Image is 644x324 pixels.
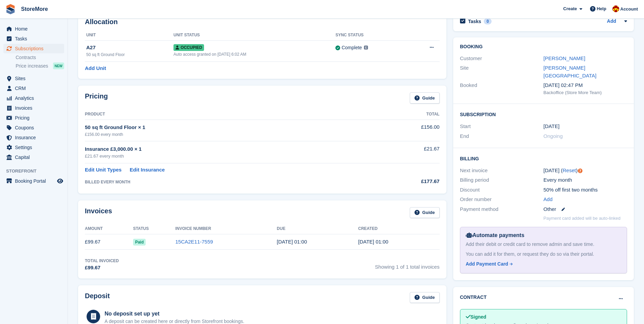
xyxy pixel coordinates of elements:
[3,133,64,142] a: menu
[85,131,373,138] div: £156.00 every month
[15,143,56,152] span: Settings
[460,176,544,184] div: Billing period
[15,74,56,83] span: Sites
[3,24,64,34] a: menu
[460,132,544,140] div: End
[466,241,621,248] div: Add their debit or credit card to remove admin and save time.
[5,4,16,14] img: stora-icon-8386f47178a22dfd0bd8f6a31ec36ba5ce8667c1dd55bd0f319d3a0aa187defe.svg
[460,123,544,130] div: Start
[460,205,544,213] div: Payment method
[175,239,213,245] a: 15CA2E11-7559
[85,145,373,153] div: Insurance £3,000.00 × 1
[53,62,64,69] div: NEW
[460,186,544,194] div: Discount
[364,46,368,50] img: icon-info-grey-7440780725fd019a000dd9b08b2336e03edf1995a4989e88bcd33f0948082b44.svg
[373,109,440,120] th: Total
[85,109,373,120] th: Product
[410,207,440,218] a: Guide
[466,251,621,258] div: You can add it for them, or request they do so via their portal.
[3,74,64,83] a: menu
[3,93,64,103] a: menu
[85,65,106,72] a: Add Unit
[373,178,440,185] div: £177.67
[3,113,64,123] a: menu
[544,176,627,184] div: Every month
[277,223,358,234] th: Due
[460,82,544,96] div: Booked
[466,231,621,239] div: Automate payments
[544,133,563,139] span: Ongoing
[15,34,56,43] span: Tasks
[16,54,64,61] a: Contracts
[85,166,122,174] a: Edit Unit Types
[277,239,307,245] time: 2025-07-20 00:00:00 UTC
[173,30,335,41] th: Unit Status
[460,155,627,162] h2: Billing
[3,143,64,152] a: menu
[612,5,619,12] img: Store More Team
[85,124,373,131] div: 50 sq ft Ground Floor × 1
[85,264,119,272] div: £99.67
[85,30,173,41] th: Unit
[15,93,56,103] span: Analytics
[3,103,64,113] a: menu
[15,44,56,53] span: Subscriptions
[3,123,64,132] a: menu
[3,152,64,162] a: menu
[563,5,577,12] span: Create
[373,120,440,141] td: £156.00
[460,44,627,50] h2: Booking
[15,133,56,142] span: Insurance
[544,123,559,130] time: 2025-07-19 00:00:00 UTC
[86,52,173,58] div: 50 sq ft Ground Floor
[85,179,373,185] div: BILLED EVERY MONTH
[544,167,627,175] div: [DATE] ( )
[466,313,621,321] div: Signed
[607,18,616,25] a: Add
[15,152,56,162] span: Capital
[130,166,165,174] a: Edit Insurance
[16,63,48,69] span: Price increases
[620,6,638,13] span: Account
[85,18,440,26] h2: Allocation
[85,258,119,264] div: Total Invoiced
[460,64,544,79] div: Site
[16,62,64,70] a: Price increases NEW
[3,84,64,93] a: menu
[342,44,362,51] div: Complete
[375,258,440,272] span: Showing 1 of 1 total invoices
[358,223,440,234] th: Created
[460,196,544,203] div: Order number
[3,44,64,53] a: menu
[460,294,487,301] h2: Contract
[358,239,388,245] time: 2025-07-19 00:00:16 UTC
[544,196,553,203] a: Add
[544,186,627,194] div: 50% off first two months
[85,223,133,234] th: Amount
[18,3,51,15] a: StoreMore
[15,176,56,186] span: Booking Portal
[544,89,627,96] div: Backoffice (Store More Team)
[468,18,481,24] h2: Tasks
[460,167,544,175] div: Next invoice
[597,5,606,12] span: Help
[460,111,627,118] h2: Subscription
[85,92,108,104] h2: Pricing
[335,30,408,41] th: Sync Status
[544,205,627,213] div: Other
[563,167,576,173] a: Reset
[86,44,173,52] div: A27
[175,223,277,234] th: Invoice Number
[173,44,204,51] span: Occupied
[85,207,112,218] h2: Invoices
[15,84,56,93] span: CRM
[373,141,440,163] td: £21.67
[466,260,619,268] a: Add Payment Card
[15,103,56,113] span: Invoices
[410,92,440,104] a: Guide
[15,24,56,34] span: Home
[544,82,627,89] div: [DATE] 02:47 PM
[15,123,56,132] span: Coupons
[410,292,440,303] a: Guide
[3,34,64,43] a: menu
